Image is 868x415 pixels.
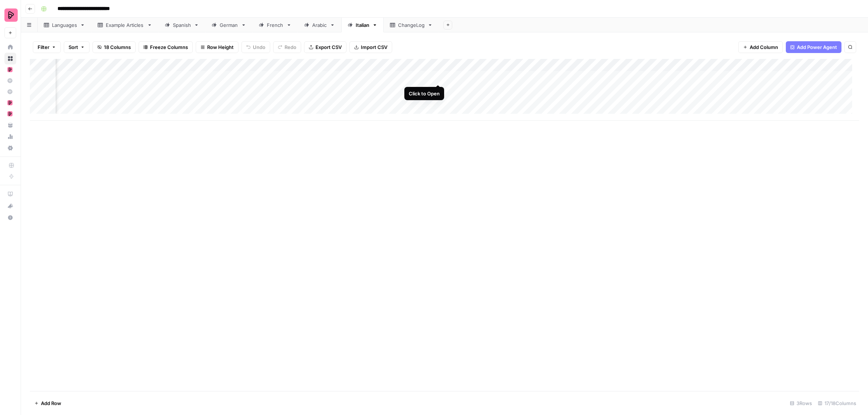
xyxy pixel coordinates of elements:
div: French [267,21,283,29]
button: Undo [241,41,270,53]
a: German [205,18,252,32]
div: Spanish [173,21,191,29]
a: Browse [4,53,16,64]
button: Import CSV [349,41,392,53]
span: Add Column [750,43,778,51]
div: Click to Open [409,90,440,97]
button: Help + Support [4,212,16,224]
button: Sort [64,41,90,53]
button: Add Power Agent [786,41,841,53]
span: Import CSV [361,43,387,51]
a: Italian [341,18,384,32]
div: ChangeLog [398,21,425,29]
span: Add Power Agent [797,43,837,51]
img: mhz6d65ffplwgtj76gcfkrq5icux [7,67,13,72]
a: ChangeLog [384,18,439,32]
img: mhz6d65ffplwgtj76gcfkrq5icux [7,100,13,105]
span: Freeze Columns [150,43,188,51]
div: Arabic [312,21,327,29]
a: AirOps Academy [4,188,16,200]
a: Settings [4,142,16,154]
button: 18 Columns [93,41,136,53]
button: Add Row [30,397,66,409]
a: Languages [38,18,91,32]
span: 18 Columns [104,43,131,51]
button: Export CSV [304,41,346,53]
div: Languages [52,21,77,29]
button: What's new? [4,200,16,212]
img: mhz6d65ffplwgtj76gcfkrq5icux [7,111,13,116]
a: Arabic [298,18,341,32]
a: Example Articles [91,18,158,32]
button: Freeze Columns [139,41,193,53]
a: Home [4,41,16,53]
img: Preply Logo [4,8,18,22]
div: 17/18 Columns [815,397,859,409]
span: Undo [253,43,265,51]
span: Redo [285,43,296,51]
div: What's new? [5,200,16,211]
button: Add Column [738,41,783,53]
div: Italian [356,21,369,29]
div: 3 Rows [787,397,815,409]
a: French [252,18,298,32]
button: Workspace: Preply [4,6,16,24]
button: Filter [33,41,61,53]
span: Add Row [41,400,61,407]
span: Filter [38,43,49,51]
div: Example Articles [106,21,144,29]
a: Usage [4,131,16,143]
span: Row Height [207,43,234,51]
span: Export CSV [316,43,342,51]
div: German [220,21,238,29]
a: Spanish [158,18,205,32]
span: Sort [69,43,78,51]
button: Row Height [196,41,238,53]
button: Redo [273,41,301,53]
a: Your Data [4,119,16,131]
